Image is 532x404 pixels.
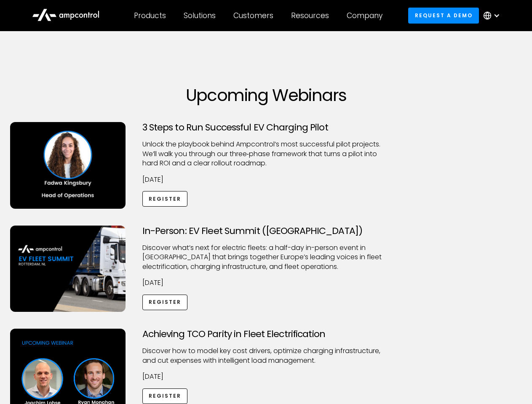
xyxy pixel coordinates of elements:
a: Register [142,388,188,404]
p: Discover how to model key cost drivers, optimize charging infrastructure, and cut expenses with i... [142,346,390,365]
div: Products [134,11,166,20]
p: ​Discover what’s next for electric fleets: a half-day in-person event in [GEOGRAPHIC_DATA] that b... [142,243,390,271]
div: Company [347,11,382,20]
div: Solutions [184,11,216,20]
h1: Upcoming Webinars [10,85,522,105]
div: Customers [233,11,273,20]
p: [DATE] [142,278,390,287]
h3: In-Person: EV Fleet Summit ([GEOGRAPHIC_DATA]) [142,226,390,237]
h3: 3 Steps to Run Successful EV Charging Pilot [142,122,390,133]
div: Resources [291,11,329,20]
h3: Achieving TCO Parity in Fleet Electrification [142,329,390,340]
p: Unlock the playbook behind Ampcontrol’s most successful pilot projects. We’ll walk you through ou... [142,140,390,168]
a: Request a demo [408,8,479,23]
p: [DATE] [142,175,390,184]
a: Register [142,191,188,207]
a: Register [142,295,188,310]
p: [DATE] [142,372,390,381]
